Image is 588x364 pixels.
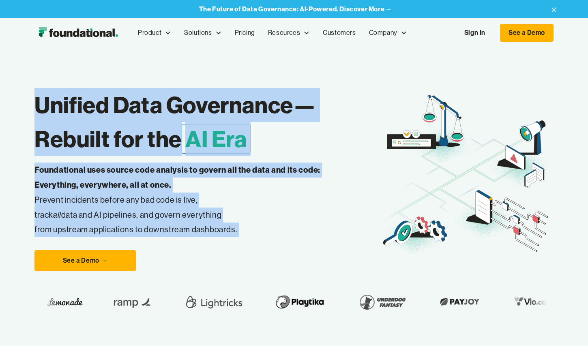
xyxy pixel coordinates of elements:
a: Sign In [456,24,494,41]
img: Lightricks [183,291,245,313]
img: Ramp [108,291,157,313]
div: Product [131,19,178,46]
img: Underdog Fantasy [354,291,410,313]
span: AI Era [182,124,251,154]
h1: Unified Data Governance— Rebuilt for the [34,88,380,156]
div: Product [138,28,161,38]
img: Playtika [270,291,328,313]
strong: Foundational uses source code analysis to govern all the data and its code: Everything, everywher... [34,165,320,190]
div: Resources [262,19,316,46]
div: Company [369,28,397,38]
img: Payjoy [436,295,483,308]
a: The Future of Data Governance: AI-Powered. Discover More → [199,5,393,13]
img: Foundational Logo [34,25,122,41]
p: Prevent incidents before any bad code is live, track data and AI pipelines, and govern everything... [34,163,346,237]
div: Solutions [178,19,228,46]
a: See a Demo → [34,250,136,271]
iframe: Chat Widget [442,270,588,364]
a: Customers [316,19,362,46]
a: home [34,25,122,41]
em: all [53,210,61,220]
div: Resources [268,28,300,38]
a: Pricing [228,19,262,46]
div: Company [363,19,414,46]
img: Lemonade [47,295,82,308]
strong: The Future of Data Governance: AI-Powered. Discover More → [199,5,393,13]
div: Solutions [184,28,212,38]
a: See a Demo [500,24,554,42]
